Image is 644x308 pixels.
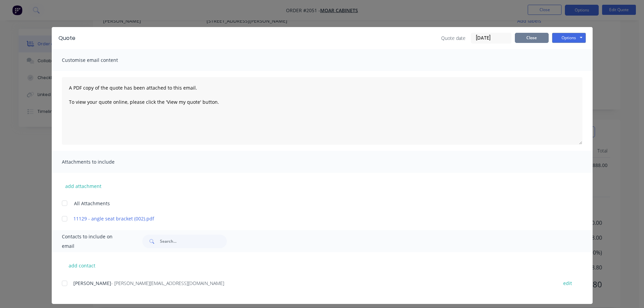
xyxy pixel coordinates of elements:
div: Quote [58,34,75,42]
button: Close [515,33,549,43]
textarea: A PDF copy of the quote has been attached to this email. To view your quote online, please click ... [62,77,582,145]
span: Customise email content [62,55,136,65]
button: edit [559,279,576,288]
input: Search... [160,235,227,248]
span: - [PERSON_NAME][EMAIL_ADDRESS][DOMAIN_NAME] [111,280,224,286]
span: All Attachments [74,200,110,207]
span: Contacts to include on email [62,232,126,251]
span: Quote date [441,34,466,42]
span: Attachments to include [62,157,136,167]
button: add contact [62,260,102,270]
button: add attachment [62,181,105,191]
a: 11129 - angle seat bracket (002).pdf [73,215,551,222]
button: Options [552,33,586,43]
span: [PERSON_NAME] [73,280,111,286]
